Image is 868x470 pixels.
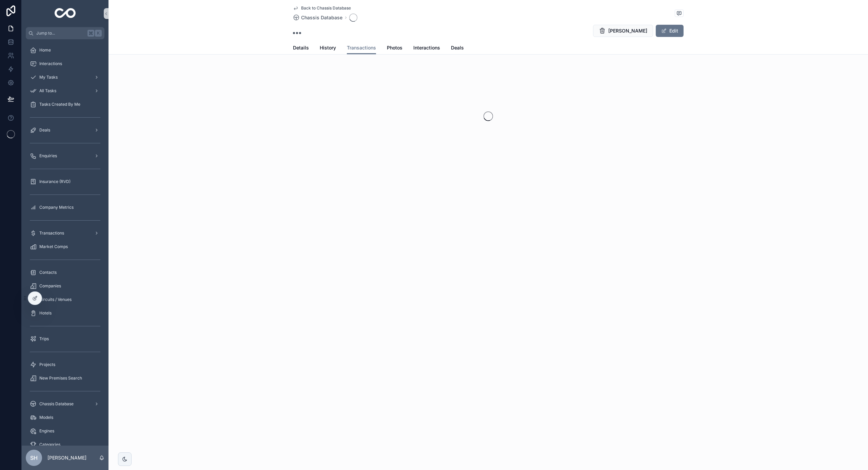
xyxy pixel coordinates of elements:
[451,42,464,55] a: Deals
[39,47,51,53] span: Home
[293,5,351,11] a: Back to Chassis Database
[26,411,104,424] a: Models
[347,42,376,55] a: Transactions
[39,127,50,133] span: Deals
[26,58,104,70] a: Interactions
[39,362,55,367] span: Projects
[26,27,104,39] button: Jump to...K
[320,44,336,51] span: History
[39,283,61,289] span: Companies
[39,428,54,434] span: Engines
[39,336,49,342] span: Trips
[293,14,342,21] a: Chassis Database
[347,44,376,51] span: Transactions
[39,244,68,249] span: Market Comps
[39,153,57,159] span: Enquiries
[39,75,58,80] span: My Tasks
[301,5,351,11] span: Back to Chassis Database
[39,270,57,275] span: Contacts
[26,438,104,451] a: Categories
[22,39,108,446] div: scrollable content
[26,201,104,213] a: Company Metrics
[39,297,72,302] span: Circuits / Venues
[656,25,684,37] button: Edit
[26,293,104,306] a: Circuits / Venues
[39,415,53,420] span: Models
[39,442,60,447] span: Categories
[26,98,104,110] a: Tasks Created By Me
[39,102,80,107] span: Tasks Created By Me
[39,88,56,94] span: All Tasks
[26,398,104,410] a: Chassis Database
[26,425,104,437] a: Engines
[39,375,82,381] span: New Premises Search
[26,227,104,239] a: Transactions
[26,124,104,136] a: Deals
[293,42,309,55] a: Details
[26,150,104,162] a: Enquiries
[47,454,86,461] p: [PERSON_NAME]
[293,44,309,51] span: Details
[26,176,104,188] a: Insurance (RVD)
[301,14,342,21] span: Chassis Database
[413,42,440,55] a: Interactions
[26,85,104,97] a: All Tasks
[36,30,85,36] span: Jump to...
[387,44,402,51] span: Photos
[55,8,76,19] img: App logo
[39,401,74,407] span: Chassis Database
[26,44,104,56] a: Home
[26,266,104,279] a: Contacts
[320,42,336,55] a: History
[26,307,104,319] a: Hotels
[26,372,104,384] a: New Premises Search
[26,241,104,253] a: Market Comps
[26,71,104,83] a: My Tasks
[608,27,647,34] span: [PERSON_NAME]
[26,333,104,345] a: Trips
[26,359,104,371] a: Projects
[413,44,440,51] span: Interactions
[451,44,464,51] span: Deals
[39,310,52,316] span: Hotels
[30,454,38,462] span: SH
[39,230,64,236] span: Transactions
[39,179,71,184] span: Insurance (RVD)
[387,42,402,55] a: Photos
[96,30,101,36] span: K
[39,205,74,210] span: Company Metrics
[39,61,62,66] span: Interactions
[26,280,104,292] a: Companies
[593,25,653,37] button: [PERSON_NAME]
